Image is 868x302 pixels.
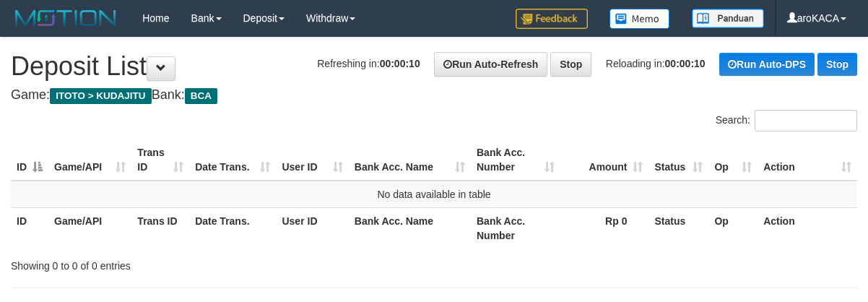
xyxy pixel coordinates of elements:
a: Run Auto-DPS [719,53,815,76]
td: No data available in table [11,181,857,208]
span: Refreshing in: [317,58,420,69]
th: Trans ID [131,207,189,249]
th: User ID: activate to sort column ascending [276,139,348,181]
a: Stop [550,52,591,77]
input: Search: [755,110,857,131]
th: Game/API: activate to sort column ascending [48,139,131,181]
strong: 00:00:10 [665,58,706,69]
a: Stop [817,53,857,76]
th: Bank Acc. Name [349,207,471,249]
th: Rp 0 [560,207,648,249]
span: BCA [185,88,217,104]
th: Op [708,207,758,249]
span: Reloading in: [606,58,706,69]
th: ID: activate to sort column descending [11,139,48,181]
span: ITOTO > KUDAJITU [50,88,152,104]
img: Button%20Memo.svg [609,9,670,29]
th: Amount: activate to sort column ascending [560,139,648,181]
img: panduan.png [692,9,764,28]
th: Bank Acc. Number: activate to sort column ascending [471,139,560,181]
th: ID [11,207,48,249]
th: Status [648,207,708,249]
th: Bank Acc. Number [471,207,560,249]
img: MOTION_logo.png [11,7,121,29]
th: Date Trans.: activate to sort column ascending [189,139,276,181]
h4: Game: Bank: [11,88,857,103]
h1: Deposit List [11,52,857,81]
th: Status: activate to sort column ascending [648,139,708,181]
th: User ID [276,207,348,249]
th: Date Trans. [189,207,276,249]
th: Action: activate to sort column ascending [758,139,857,181]
th: Trans ID: activate to sort column ascending [131,139,189,181]
a: Run Auto-Refresh [434,52,547,77]
div: Showing 0 to 0 of 0 entries [11,253,351,273]
th: Game/API [48,207,131,249]
th: Action [758,207,857,249]
img: Feedback.jpg [516,9,588,29]
strong: 00:00:10 [380,58,420,69]
th: Op: activate to sort column ascending [708,139,758,181]
th: Bank Acc. Name: activate to sort column ascending [349,139,471,181]
label: Search: [716,110,857,131]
